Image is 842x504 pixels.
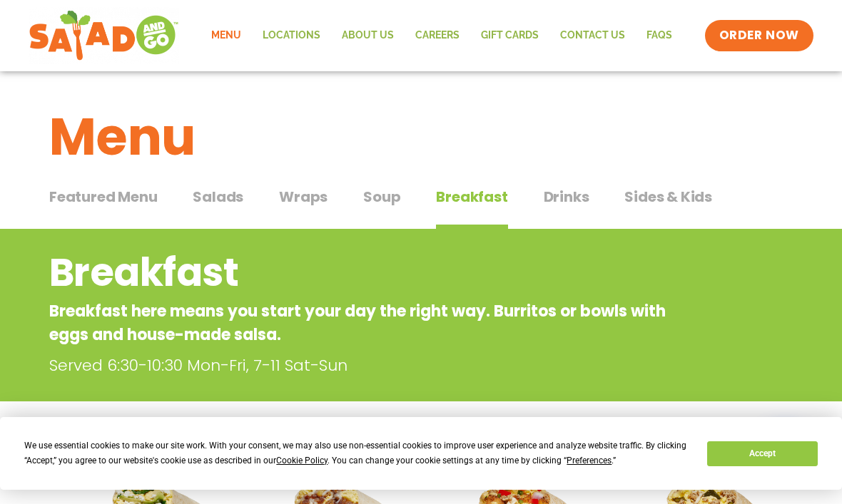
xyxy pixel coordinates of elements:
[49,299,678,346] p: Breakfast here means you start your day the right way. Burritos or bowls with eggs and house-made...
[405,19,470,52] a: Careers
[201,19,252,52] a: Menu
[29,7,179,64] img: new-SAG-logo-768×292
[252,19,331,52] a: Locations
[544,186,589,207] span: Drinks
[363,186,400,207] span: Soup
[436,186,507,207] span: Breakfast
[201,19,683,52] nav: Menu
[331,19,405,52] a: About Us
[624,186,712,207] span: Sides & Kids
[49,354,684,377] p: Served 6:30-10:30 Mon-Fri, 7-11 Sat-Sun
[49,98,793,175] h1: Menu
[719,27,799,44] span: ORDER NOW
[567,456,612,466] span: Preferences
[24,438,690,468] div: We use essential cookies to make our site work. With your consent, we may also use non-essential ...
[707,441,817,466] button: Accept
[705,20,813,51] a: ORDER NOW
[49,186,157,207] span: Featured Menu
[276,456,328,466] span: Cookie Policy
[636,19,683,52] a: FAQs
[193,186,243,207] span: Salads
[279,186,328,207] span: Wraps
[470,19,549,52] a: GIFT CARDS
[549,19,636,52] a: Contact Us
[49,244,678,302] h2: Breakfast
[49,181,793,230] div: Tabbed content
